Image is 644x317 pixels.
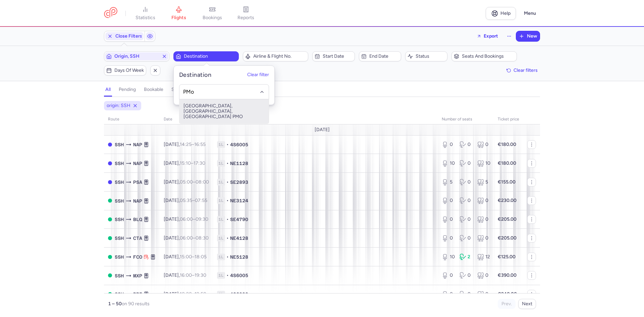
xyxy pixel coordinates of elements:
[164,254,207,260] span: [DATE],
[217,179,225,186] span: 1L
[460,216,472,223] div: 0
[104,65,146,75] button: Days of week
[114,54,159,59] span: Origin, SSH
[230,254,248,260] span: NE5128
[498,235,517,241] strong: €205.00
[107,102,130,109] span: origin: SSH
[173,51,239,61] button: Destination
[312,51,355,61] button: Start date
[498,291,517,297] strong: €240.00
[164,179,209,185] span: [DATE],
[226,160,229,167] span: •
[194,142,206,147] time: 16:55
[477,141,490,148] div: 0
[516,31,540,41] button: New
[196,6,229,21] a: bookings
[133,290,142,298] span: Palese, Bari, Italy
[359,51,401,61] button: End date
[520,7,540,20] button: Menu
[451,51,517,61] button: Seats and bookings
[477,235,490,242] div: 0
[477,216,490,223] div: 0
[229,6,263,21] a: reports
[230,179,248,186] span: SE2893
[179,99,269,123] span: [GEOGRAPHIC_DATA], [GEOGRAPHIC_DATA], [GEOGRAPHIC_DATA] PMO
[180,272,206,278] span: –
[108,301,122,307] strong: 1 – 50
[230,216,248,223] span: SE4790
[438,114,494,124] th: number of seats
[115,160,124,167] span: SSH
[460,272,472,279] div: 0
[164,235,209,241] span: [DATE],
[247,72,269,78] button: Clear filter
[226,235,229,242] span: •
[442,179,454,186] div: 5
[460,197,472,204] div: 0
[115,272,124,279] span: SSH
[514,68,538,73] span: Clear filters
[183,88,265,96] input: -searchbox
[133,234,142,242] span: Fontanarossa, Catania, Italy
[133,178,142,186] span: Galileo Galilei, Pisa, Italy
[180,216,193,222] time: 06:00
[460,141,472,148] div: 0
[226,141,229,148] span: •
[230,235,248,242] span: NE4128
[104,7,117,19] a: CitizenPlane red outlined logo
[180,291,206,297] span: –
[180,198,192,203] time: 05:35
[498,254,516,260] strong: €125.00
[133,216,142,223] span: Guglielmo Marconi, Bologna, Italy
[405,51,447,61] button: Status
[504,65,540,75] button: Clear filters
[518,299,536,309] button: Next
[195,198,207,203] time: 07:55
[164,142,206,147] span: [DATE],
[460,235,472,242] div: 0
[315,127,330,133] span: [DATE]
[203,15,222,21] span: bookings
[133,160,142,167] span: NAP
[180,235,209,241] span: –
[133,253,142,261] span: Leonardo Da Vinci (Fiumicino), Roma, Italy
[217,235,225,242] span: 1L
[477,197,490,204] div: 0
[164,272,206,278] span: [DATE],
[133,141,142,148] span: NAP
[460,254,472,260] div: 2
[195,272,206,278] time: 19:30
[226,272,229,279] span: •
[144,87,163,93] h4: bookable
[164,291,206,297] span: [DATE],
[180,179,209,185] span: –
[180,254,192,260] time: 15:00
[115,178,124,186] span: Sharm el-Sheikh International Airport, Sharm el-Sheikh, Egypt
[460,291,472,298] div: 0
[230,197,248,204] span: NE3124
[486,7,516,20] a: Help
[462,54,515,59] span: Seats and bookings
[498,272,517,278] strong: €390.00
[226,197,229,204] span: •
[164,216,208,222] span: [DATE],
[180,235,193,241] time: 06:00
[171,15,186,21] span: flights
[230,160,248,167] span: NE1128
[108,236,112,240] span: OPEN
[230,141,248,148] span: 4S6005
[115,234,124,242] span: Sharm el-Sheikh International Airport, Sharm el-Sheikh, Egypt
[213,114,438,124] th: Flight number
[115,141,124,148] span: SSH
[230,291,248,298] span: 4S6003
[369,54,399,59] span: End date
[442,291,454,298] div: 0
[196,179,209,185] time: 08:00
[108,199,112,203] span: OPEN
[184,54,236,59] span: Destination
[226,216,229,223] span: •
[119,87,136,93] h4: pending
[105,87,111,93] h4: all
[230,272,248,279] span: 4S6005
[217,272,225,279] span: 1L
